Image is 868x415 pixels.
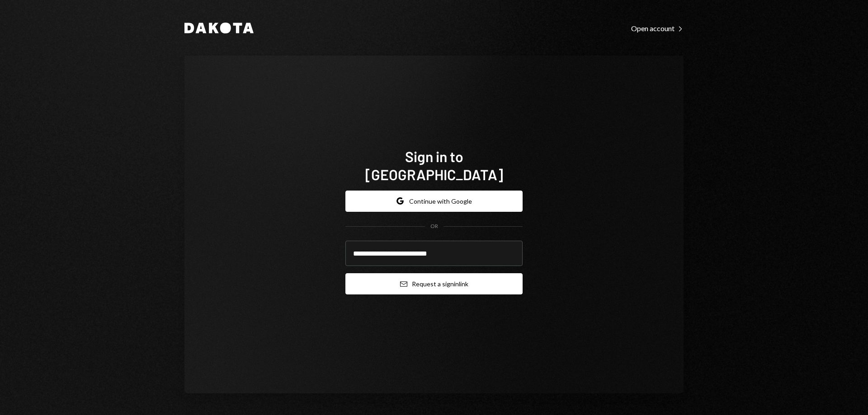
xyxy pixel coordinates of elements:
button: Continue with Google [345,191,523,212]
h1: Sign in to [GEOGRAPHIC_DATA] [345,147,523,183]
button: Request a signinlink [345,273,523,294]
div: Open account [631,24,684,33]
div: OR [430,223,438,230]
a: Open account [631,23,684,33]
